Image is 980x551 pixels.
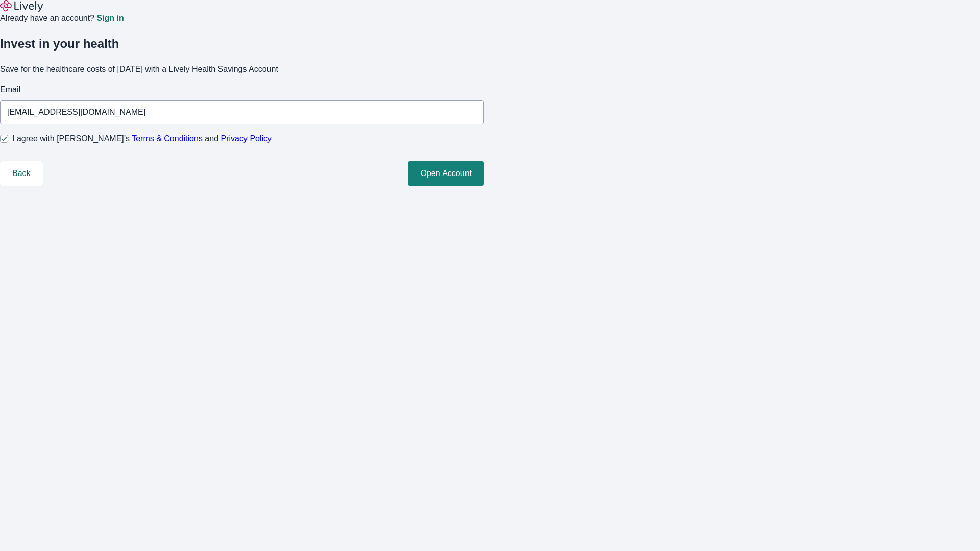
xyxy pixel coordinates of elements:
button: Open Account [408,161,484,186]
a: Terms & Conditions [132,134,203,143]
a: Privacy Policy [221,134,272,143]
a: Sign in [96,14,124,22]
span: I agree with [PERSON_NAME]’s and [12,133,272,145]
